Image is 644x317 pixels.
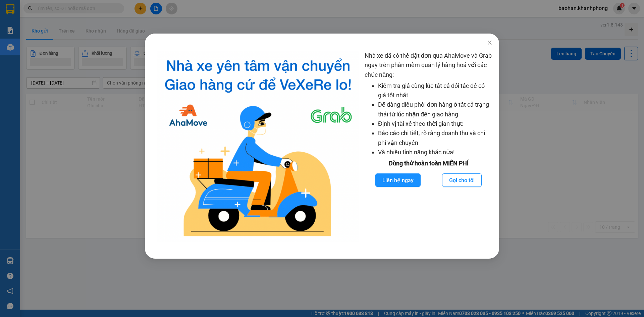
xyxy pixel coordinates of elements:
[480,34,499,52] button: Close
[449,176,475,184] span: Gọi cho tôi
[442,173,482,187] button: Gọi cho tôi
[378,81,492,100] li: Kiểm tra giá cùng lúc tất cả đối tác để có giá tốt nhất
[365,51,492,242] div: Nhà xe đã có thể đặt đơn qua AhaMove và Grab ngay trên phần mềm quản lý hàng hoá với các chức năng:
[378,148,492,157] li: Và nhiều tính năng khác nữa!
[378,100,492,119] li: Dễ dàng điều phối đơn hàng ở tất cả trạng thái từ lúc nhận đến giao hàng
[378,119,492,128] li: Định vị tài xế theo thời gian thực
[487,40,492,45] span: close
[157,51,359,242] img: logo
[375,173,421,187] button: Liên hệ ngay
[382,176,414,184] span: Liên hệ ngay
[365,159,492,168] div: Dùng thử hoàn toàn MIỄN PHÍ
[378,128,492,148] li: Báo cáo chi tiết, rõ ràng doanh thu và chi phí vận chuyển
